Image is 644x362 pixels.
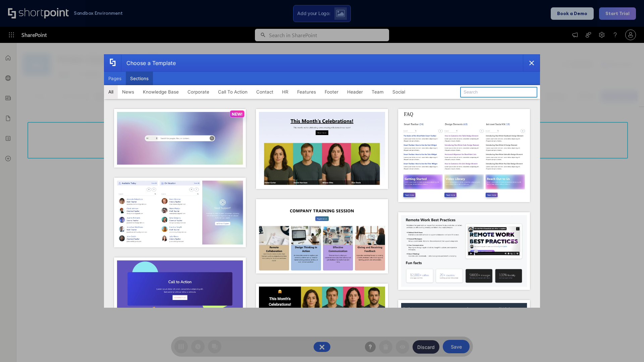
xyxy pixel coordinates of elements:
[126,72,153,85] button: Sections
[293,85,320,99] button: Features
[388,85,410,99] button: Social
[343,85,367,99] button: Header
[121,55,176,71] div: Choose a Template
[252,85,278,99] button: Contact
[104,72,126,85] button: Pages
[214,85,252,99] button: Call To Action
[460,87,537,98] input: Search
[232,112,243,117] p: NEW!
[610,330,644,362] iframe: Chat Widget
[139,85,183,99] button: Knowledge Base
[104,85,118,99] button: All
[278,85,293,99] button: HR
[320,85,343,99] button: Footer
[367,85,388,99] button: Team
[104,54,540,308] div: template selector
[118,85,139,99] button: News
[183,85,214,99] button: Corporate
